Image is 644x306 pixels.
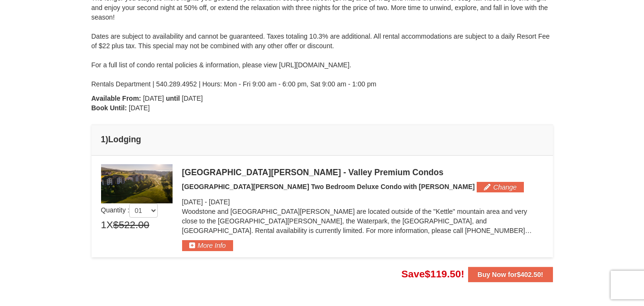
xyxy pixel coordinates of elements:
h4: 1 Lodging [101,135,543,144]
img: 19219041-4-ec11c166.jpg [101,164,173,203]
div: [GEOGRAPHIC_DATA][PERSON_NAME] - Valley Premium Condos [182,168,543,177]
span: ) [105,135,108,144]
span: [DATE] [129,104,150,112]
span: [DATE] [143,95,164,102]
span: - [204,198,207,206]
span: 1 [101,218,107,232]
span: $119.50 [425,268,461,279]
span: $402.50 [517,271,541,278]
span: [DATE] [209,198,230,206]
strong: Available From: [92,95,142,102]
button: More Info [182,240,233,251]
span: X [106,218,113,232]
span: [DATE] [182,198,203,206]
strong: until [166,95,180,102]
span: [GEOGRAPHIC_DATA][PERSON_NAME] Two Bedroom Deluxe Condo with [PERSON_NAME] [182,183,475,190]
strong: Book Until: [92,104,127,112]
span: $522.00 [113,218,149,232]
strong: Buy Now for ! [478,271,543,278]
button: Change [477,182,524,192]
button: Buy Now for$402.50! [468,267,553,282]
span: [DATE] [182,95,203,102]
span: Quantity : [101,206,158,214]
p: Woodstone and [GEOGRAPHIC_DATA][PERSON_NAME] are located outside of the "Kettle" mountain area an... [182,207,543,235]
span: Save ! [401,268,464,279]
